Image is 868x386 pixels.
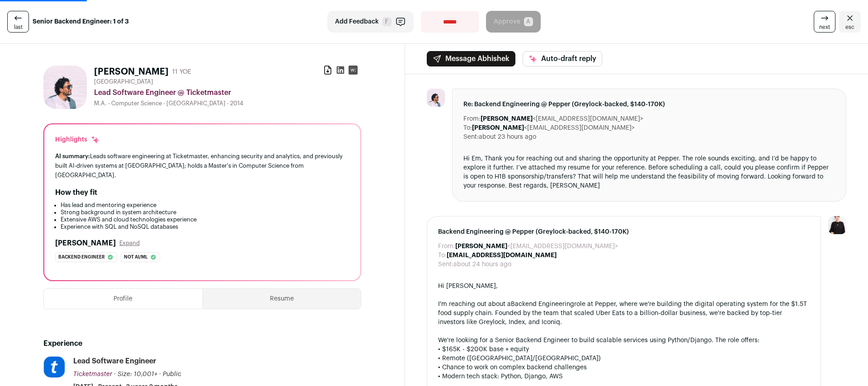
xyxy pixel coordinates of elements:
a: next [814,11,835,33]
b: [PERSON_NAME] [455,243,507,249]
div: Lead Software Engineer [73,356,156,366]
dt: To: [463,123,472,132]
dt: Sent: [438,260,453,269]
dt: Sent: [463,132,479,141]
dd: <[EMAIL_ADDRESS][DOMAIN_NAME]> [472,123,635,132]
button: Profile [44,289,203,309]
span: Backend Engineering @ Pepper (Greylock-backed, $140-170K) [438,227,810,236]
li: Strong background in system architecture [61,209,349,216]
button: Resume [203,289,361,309]
div: • $165K - $200K base + equity [438,345,810,354]
h2: How they fit [55,187,97,198]
h2: Experience [43,338,361,349]
span: · [159,370,161,379]
div: • Chance to work on complex backend challenges [438,363,810,372]
li: Extensive AWS and cloud technologies experience [61,216,349,223]
b: [PERSON_NAME] [472,125,524,131]
span: · Size: 10,001+ [114,371,157,377]
div: M.A. - Computer Science - [GEOGRAPHIC_DATA] - 2014 [94,100,361,107]
dd: <[EMAIL_ADDRESS][DOMAIN_NAME]> [455,242,618,251]
li: Has lead and mentoring experience [61,202,349,209]
dd: about 24 hours ago [453,260,511,269]
b: [PERSON_NAME] [481,116,533,122]
strong: Senior Backend Engineer: 1 of 3 [33,17,129,26]
span: [GEOGRAPHIC_DATA] [94,78,153,85]
img: b466a145dce2dd21809f92d7286d0325a2baf2f25cb2152db4899aae81a9dfa4.jpg [427,89,445,107]
li: Experience with SQL and NoSQL databases [61,223,349,231]
dd: about 23 hours ago [479,132,536,141]
span: Public [163,371,181,377]
span: AI summary: [55,153,90,159]
img: 0b067fe3eb356432afaf9c3ac9ed99514e889f7b1b02c53290f1886fb2cf3dc7.jpg [44,357,65,377]
a: Backend Engineering [511,301,574,307]
a: last [7,11,29,33]
span: F [382,17,392,26]
div: Highlights [55,135,100,144]
button: Message Abhishek [427,51,515,66]
span: Ticketmaster [73,371,112,377]
span: Not ai/ml [124,253,148,262]
div: • Remote ([GEOGRAPHIC_DATA]/[GEOGRAPHIC_DATA]) [438,354,810,363]
div: • Modern tech stack: Python, Django, AWS [438,372,810,381]
dt: From: [438,242,455,251]
h1: [PERSON_NAME] [94,66,169,78]
span: next [819,24,830,31]
button: Auto-draft reply [523,51,602,66]
span: Add Feedback [335,17,379,26]
div: 11 YOE [172,67,191,76]
span: esc [845,24,854,31]
a: Close [839,11,861,33]
img: 9240684-medium_jpg [828,216,846,234]
button: Add Feedback F [327,11,414,33]
div: Hi Em, Thank you for reaching out and sharing the opportunity at Pepper. The role sounds exciting... [463,154,835,190]
img: b466a145dce2dd21809f92d7286d0325a2baf2f25cb2152db4899aae81a9dfa4.jpg [43,66,87,109]
span: last [14,24,23,31]
button: Expand [119,240,140,247]
div: Leads software engineering at Ticketmaster, enhancing security and analytics, and previously buil... [55,151,349,180]
span: Re: Backend Engineering @ Pepper (Greylock-backed, $140-170K) [463,100,835,109]
div: I'm reaching out about a role at Pepper, where we're building the digital operating system for th... [438,300,810,327]
dt: From: [463,114,481,123]
dt: To: [438,251,447,260]
b: [EMAIL_ADDRESS][DOMAIN_NAME] [447,252,557,259]
span: Backend engineer [58,253,105,262]
div: Hi [PERSON_NAME], [438,282,810,291]
h2: [PERSON_NAME] [55,238,116,249]
dd: <[EMAIL_ADDRESS][DOMAIN_NAME]> [481,114,643,123]
div: We're looking for a Senior Backend Engineer to build scalable services using Python/Django. The r... [438,336,810,345]
div: Lead Software Engineer @ Ticketmaster [94,87,361,98]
